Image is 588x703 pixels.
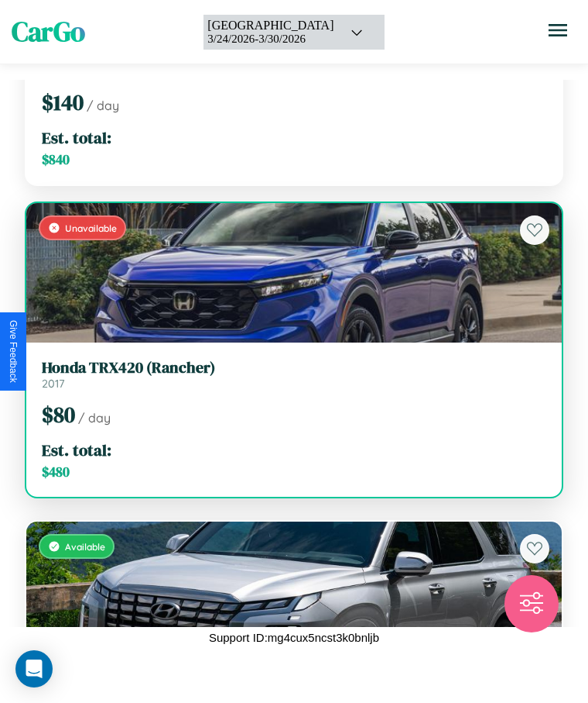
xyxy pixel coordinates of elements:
span: Est. total: [42,439,111,461]
div: 3 / 24 / 2026 - 3 / 30 / 2026 [207,33,333,46]
span: / day [87,98,119,113]
span: CarGo [12,13,85,50]
p: Support ID: mg4cux5ncst3k0bnljb [209,627,379,648]
h3: Honda TRX420 (Rancher) [42,358,546,377]
div: Open Intercom Messenger [15,650,53,687]
div: [GEOGRAPHIC_DATA] [207,19,333,33]
span: / day [78,410,111,426]
span: $ 840 [42,150,70,169]
span: $ 480 [42,463,70,481]
span: $ 140 [42,88,84,117]
span: Est. total: [42,126,111,149]
span: 2017 [42,377,65,391]
span: $ 80 [42,400,75,429]
div: Give Feedback [8,320,19,383]
span: Available [65,541,105,553]
a: Honda TRX420 (Rancher)2017 [42,358,546,391]
span: Unavailable [65,222,117,234]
